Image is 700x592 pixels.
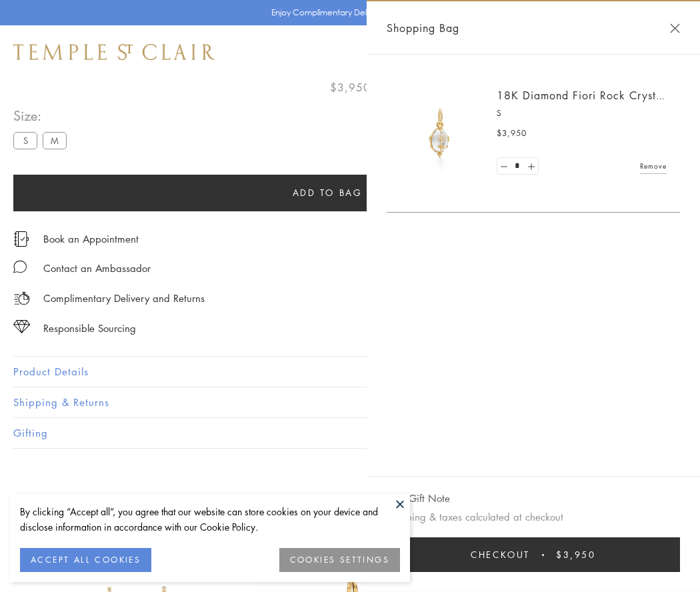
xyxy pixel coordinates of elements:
[13,418,687,448] button: Gifting
[20,548,151,572] button: ACCEPT ALL COOKIES
[13,44,215,60] img: Temple St. Clair
[387,509,680,525] p: Shipping & taxes calculated at checkout
[43,260,151,277] div: Contact an Ambassador
[43,132,67,149] label: M
[400,93,480,173] img: P51889-E11FIORI
[387,19,459,37] span: Shopping Bag
[13,387,687,417] button: Shipping & Returns
[279,548,400,572] button: COOKIES SETTINGS
[13,105,72,127] span: Size:
[330,79,371,96] span: $3,950
[471,547,530,562] span: Checkout
[43,320,136,337] div: Responsible Sourcing
[13,132,37,149] label: S
[13,260,27,273] img: MessageIcon-01_2.svg
[13,320,30,333] img: icon_sourcing.svg
[13,290,30,307] img: icon_delivery.svg
[524,158,537,175] a: Set quantity to 2
[387,537,680,572] button: Checkout $3,950
[20,504,400,535] div: By clicking “Accept all”, you agree that our website can store cookies on your device and disclos...
[43,231,139,246] a: Book an Appointment
[556,547,596,562] span: $3,950
[293,185,363,200] span: Add to bag
[497,158,511,175] a: Set quantity to 0
[13,175,641,211] button: Add to bag
[387,490,450,507] button: Add Gift Note
[640,159,667,173] a: Remove
[670,23,680,33] button: Close Shopping Bag
[497,107,667,120] p: S
[497,127,527,140] span: $3,950
[271,6,423,19] p: Enjoy Complimentary Delivery & Returns
[13,357,687,387] button: Product Details
[43,290,205,307] p: Complimentary Delivery and Returns
[13,231,29,247] img: icon_appointment.svg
